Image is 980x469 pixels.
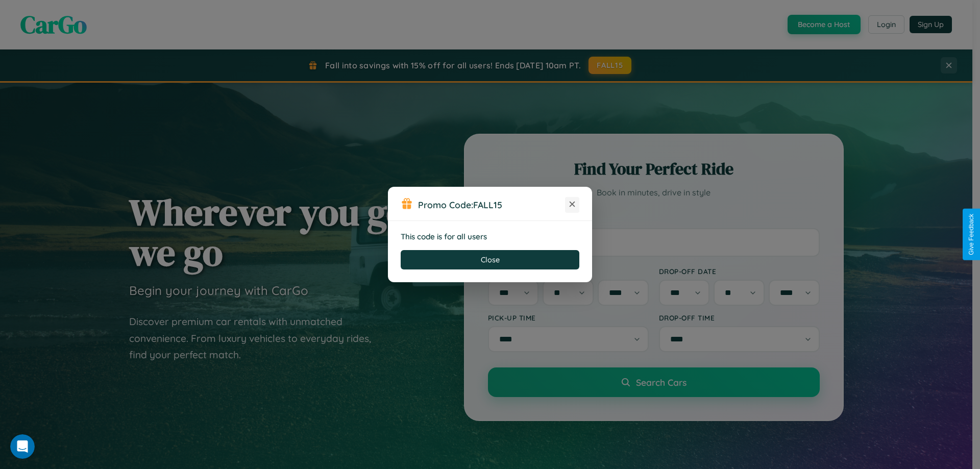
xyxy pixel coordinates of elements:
b: FALL15 [473,199,502,210]
button: Close [401,250,579,269]
strong: This code is for all users [401,232,487,241]
h3: Promo Code: [418,199,565,210]
div: Give Feedback [968,214,975,255]
iframe: Intercom live chat [10,434,35,459]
